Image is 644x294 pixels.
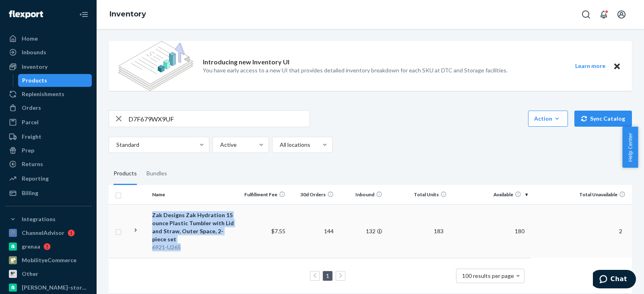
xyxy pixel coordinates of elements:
a: ChannelAdvisor [5,226,92,239]
div: Reporting [22,175,49,183]
a: MobilityeCommerce [5,254,92,267]
div: Prep [22,146,34,154]
img: Flexport logo [9,10,43,19]
a: [PERSON_NAME]-store-test [5,281,92,294]
th: Available [450,185,531,204]
p: You have early access to a new UI that provides detailed inventory breakdown for each SKU at DTC ... [203,66,508,74]
span: $7.55 [271,228,285,234]
span: 2 [616,228,625,234]
a: Freight [5,130,92,143]
span: 183 [431,228,447,234]
th: Inbound [337,185,385,204]
a: Inbounds [5,46,92,59]
img: new-reports-banner-icon.82668bd98b6a51aee86340f2a7b77ae3.png [118,41,193,91]
th: Fulfillment Fee [240,185,288,204]
a: Orders [5,101,92,114]
div: Orders [22,104,41,112]
button: Sync Catalog [574,111,632,127]
a: Replenishments [5,88,92,101]
button: Open Search Box [578,6,594,23]
iframe: Opens a widget where you can chat to one of our agents [593,270,636,290]
a: grenaa [5,240,92,253]
div: MobilityeCommerce [22,256,76,264]
ol: breadcrumbs [103,3,153,26]
div: Inventory [22,63,47,71]
div: Action [534,115,562,123]
a: Other [5,267,92,280]
a: Billing [5,187,92,199]
button: Open account menu [613,6,630,23]
span: 180 [512,228,528,234]
th: Name [149,185,240,204]
div: Zak Designs Zak Hydration 15 ounce Plastic Tumbler with Lid and Straw, Outer Space, 2-piece set [152,211,237,243]
a: Reporting [5,172,92,185]
th: Total Units [386,185,450,204]
th: 30d Orders [289,185,337,204]
input: Standard [116,141,116,149]
div: ChannelAdvisor [22,229,64,237]
div: Inbounds [22,48,46,56]
a: Page 1 is your current page [324,272,331,279]
div: Parcel [22,118,39,126]
button: Close Navigation [76,6,92,23]
a: Inventory [5,60,92,73]
div: Bundles [147,162,167,185]
a: Home [5,32,92,45]
button: Action [528,111,568,127]
div: Products [22,76,47,84]
div: Replenishments [22,90,64,98]
a: Products [18,74,92,87]
button: Help Center [622,127,638,168]
button: Integrations [5,213,92,226]
div: 6921-U265 [152,243,237,251]
input: All locations [279,141,280,149]
a: Parcel [5,116,92,129]
button: Close [612,61,622,71]
div: Billing [22,189,38,197]
input: Active [219,141,220,149]
th: Total Unavailable [531,185,632,204]
div: Home [22,35,38,43]
a: Inventory [109,10,146,19]
div: Products [114,162,137,185]
button: Learn more [570,61,610,71]
div: Freight [22,133,41,141]
div: [PERSON_NAME]-store-test [22,284,89,292]
div: Integrations [22,215,56,223]
div: Other [22,270,38,278]
button: Open notifications [596,6,612,23]
a: Returns [5,158,92,171]
div: Returns [22,160,43,168]
input: Search inventory by name or sku [128,111,310,127]
p: Introducing new Inventory UI [203,58,289,67]
div: grenaa [22,243,40,251]
td: 144 [289,204,337,258]
td: 132 [337,204,385,258]
span: 100 results per page [462,272,514,279]
a: Prep [5,144,92,157]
